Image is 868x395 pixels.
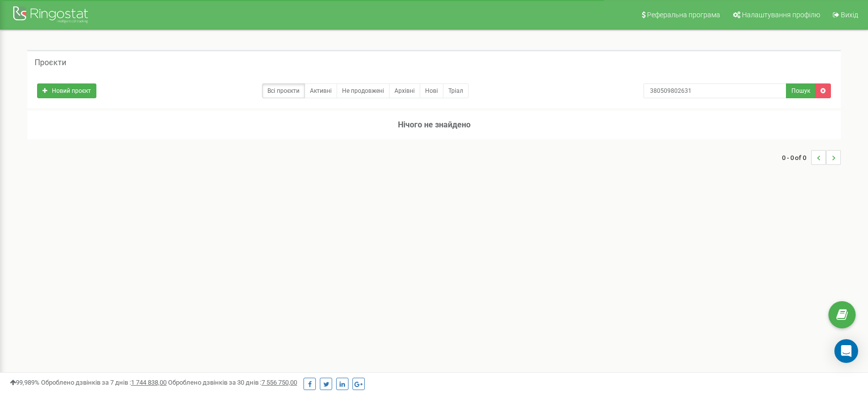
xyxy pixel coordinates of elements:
[304,83,337,98] a: Активні
[443,83,469,98] a: Тріал
[782,150,811,165] span: 0 - 0 of 0
[168,379,297,386] span: Оброблено дзвінків за 30 днів :
[647,11,720,19] span: Реферальна програма
[841,11,858,19] span: Вихід
[27,111,841,139] h3: Нічого не знайдено
[786,83,816,98] button: Пошук
[37,83,96,98] a: Новий проєкт
[834,339,858,363] div: Open Intercom Messenger
[389,83,420,98] a: Архівні
[742,11,820,19] span: Налаштування профілю
[644,83,786,98] input: Пошук
[262,83,305,98] a: Всі проєкти
[782,140,841,175] nav: ...
[261,379,297,386] u: 7 556 750,00
[10,379,40,386] span: 99,989%
[35,58,66,67] h5: Проєкти
[41,379,167,386] span: Оброблено дзвінків за 7 днів :
[420,83,443,98] a: Нові
[131,379,167,386] u: 1 744 838,00
[337,83,390,98] a: Не продовжені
